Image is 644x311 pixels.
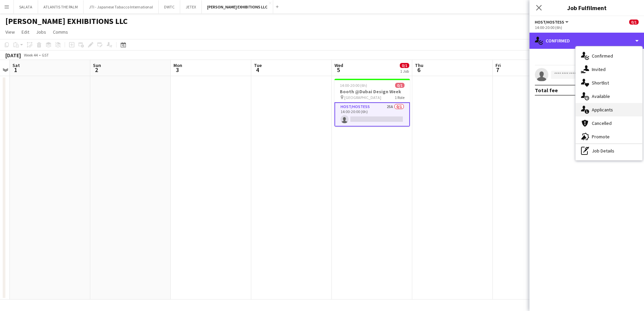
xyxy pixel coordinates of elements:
div: Shortlist [576,76,642,90]
span: 1 Role [395,95,405,100]
span: Sun [93,62,101,68]
h3: Job Fulfilment [529,3,644,12]
div: Job Details [576,144,642,158]
span: View [5,29,15,35]
div: Confirmed [576,49,642,63]
a: Comms [50,28,71,36]
div: Total fee [535,87,558,94]
span: 0/1 [400,63,409,68]
button: SALATA [14,0,38,13]
button: JETEX [180,0,202,13]
span: Comms [53,29,68,35]
button: DWTC [159,0,180,13]
span: 5 [333,66,343,74]
a: Jobs [33,28,49,36]
button: Host/Hostess [535,20,570,25]
span: [GEOGRAPHIC_DATA] [344,95,381,100]
span: 0/1 [629,20,639,25]
h1: [PERSON_NAME] EXHIBITIONS LLC [5,16,128,26]
span: 3 [172,66,182,74]
div: [DATE] [5,52,21,59]
h3: Booth @Dubai Design Week [334,89,410,95]
div: Promote [576,130,642,143]
button: JTI - Japanese Tabacco International [84,0,159,13]
div: Available [576,90,642,103]
a: View [3,28,18,36]
span: 6 [414,66,423,74]
span: Host/Hostess [535,20,564,25]
span: Sat [12,62,20,68]
span: 4 [253,66,262,74]
div: GST [42,53,49,58]
span: Week 44 [22,53,39,58]
div: Invited [576,63,642,76]
span: Jobs [36,29,46,35]
div: 14:00-20:00 (6h) [535,25,639,30]
div: Applicants [576,103,642,116]
span: 0/1 [395,83,405,88]
span: Fri [495,62,501,68]
span: Wed [334,62,343,68]
app-card-role: Host/Hostess25A0/114:00-20:00 (6h) [334,102,410,127]
span: Mon [173,62,182,68]
div: Confirmed [529,33,644,49]
app-job-card: 14:00-20:00 (6h)0/1Booth @Dubai Design Week [GEOGRAPHIC_DATA]1 RoleHost/Hostess25A0/114:00-20:00 ... [334,79,410,127]
span: Edit [22,29,29,35]
button: [PERSON_NAME] EXHIBITIONS LLC [202,0,273,13]
span: 7 [494,66,501,74]
span: 1 [11,66,20,74]
span: Tue [254,62,262,68]
span: 14:00-20:00 (6h) [340,83,367,88]
a: Edit [19,28,32,36]
button: ATLANTIS THE PALM [38,0,84,13]
span: 2 [92,66,101,74]
div: Cancelled [576,116,642,130]
div: 1 Job [400,69,409,74]
span: Thu [415,62,423,68]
